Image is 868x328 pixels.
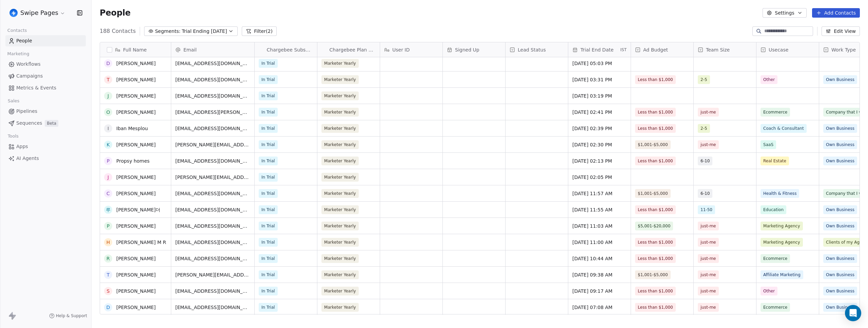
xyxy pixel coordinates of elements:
[100,42,171,57] div: Full Name
[116,76,156,83] span: [PERSON_NAME]
[572,206,612,213] span: [DATE] 11:55 AM
[572,141,612,148] span: [DATE] 02:30 PM
[175,125,250,132] span: [EMAIL_ADDRESS][DOMAIN_NAME]
[8,7,67,19] button: Swipe Pages
[175,304,250,311] span: [EMAIL_ADDRESS][DOMAIN_NAME]
[116,206,160,213] span: [PERSON_NAME]더
[572,304,612,311] span: [DATE] 07:08 AM
[572,190,612,197] span: [DATE] 11:57 AM
[56,313,87,319] span: Help & Support
[572,76,612,83] span: [DATE] 03:31 PM
[104,92,112,100] span: J
[330,46,376,53] span: Chargebee Plan Name
[20,8,58,17] span: Swipe Pages
[643,46,668,53] span: Ad Budget
[104,157,112,165] span: P
[572,271,612,278] span: [DATE] 09:38 AM
[572,125,612,132] span: [DATE] 02:39 PM
[518,46,546,53] span: Lead Status
[572,60,612,67] span: [DATE] 05:03 PM
[5,141,86,152] a: Apps
[5,82,86,94] a: Metrics & Events
[116,174,156,181] span: [PERSON_NAME]
[568,42,631,57] div: Trial End DateIST
[45,120,58,127] span: Beta
[572,288,612,294] span: [DATE] 09:17 AM
[175,239,250,246] span: [EMAIL_ADDRESS][DOMAIN_NAME]
[104,254,112,263] span: r
[831,46,856,53] span: Work Type
[706,46,730,53] span: Team Size
[104,287,112,295] span: S
[763,8,806,18] button: Settings
[16,155,39,162] span: AI Agents
[317,42,380,57] div: ChargebeeChargebee Plan Name
[572,158,612,164] span: [DATE] 02:13 PM
[620,47,627,53] span: IST
[175,223,250,229] span: [EMAIL_ADDRESS][DOMAIN_NAME]
[104,141,112,149] span: K
[175,288,250,294] span: [EMAIL_ADDRESS][DOMAIN_NAME]
[4,49,32,59] span: Marketing
[16,73,43,80] span: Campaigns
[104,303,112,311] span: D
[123,46,147,53] span: Full Name
[116,141,156,148] span: [PERSON_NAME]
[631,42,693,57] div: Ad Budget
[175,255,250,262] span: [EMAIL_ADDRESS][DOMAIN_NAME]
[104,222,112,230] span: p
[267,46,313,53] span: Chargebee Subscription Status
[572,174,612,181] span: [DATE] 02:05 PM
[116,271,156,278] span: [PERSON_NAME]
[100,27,136,35] span: 188 Contacts
[572,223,612,229] span: [DATE] 11:03 AM
[104,108,112,116] span: O
[380,42,442,57] div: User ID
[100,57,171,315] div: grid
[580,46,614,53] span: Trial End Date
[175,206,250,213] span: [EMAIL_ADDRESS][DOMAIN_NAME]
[116,93,156,99] span: [PERSON_NAME]
[5,131,21,141] span: Tools
[116,109,156,116] span: [PERSON_NAME]
[104,206,112,214] span: 루
[100,8,131,18] span: People
[175,60,250,67] span: [EMAIL_ADDRESS][DOMAIN_NAME]
[116,223,156,229] span: [PERSON_NAME]
[116,288,156,294] span: [PERSON_NAME]
[116,60,156,67] span: [PERSON_NAME]
[5,70,86,82] a: Campaigns
[175,158,250,164] span: [EMAIL_ADDRESS][DOMAIN_NAME]
[16,37,32,44] span: People
[104,76,112,84] span: T
[694,42,756,57] div: Team Size
[16,108,37,115] span: Pipelines
[104,173,112,181] span: J
[5,59,86,70] a: Workflows
[812,8,860,18] button: Add Contacts
[175,174,250,181] span: [PERSON_NAME][EMAIL_ADDRESS][DOMAIN_NAME]
[183,46,197,53] span: Email
[16,143,28,150] span: Apps
[255,42,317,57] div: ChargebeeChargebee Subscription Status
[242,26,277,36] button: Filter(2)
[175,109,250,116] span: [EMAIL_ADDRESS][PERSON_NAME][DOMAIN_NAME]
[175,76,250,83] span: [EMAIL_ADDRESS][DOMAIN_NAME]
[572,109,612,116] span: [DATE] 02:41 PM
[175,141,250,148] span: [PERSON_NAME][EMAIL_ADDRESS][PERSON_NAME][DOMAIN_NAME]
[572,93,612,99] span: [DATE] 03:19 PM
[116,255,156,262] span: [PERSON_NAME]
[572,255,612,262] span: [DATE] 10:44 AM
[175,190,250,197] span: [EMAIL_ADDRESS][DOMAIN_NAME]
[182,28,227,35] span: Trial Ending [DATE]
[116,304,156,311] span: [PERSON_NAME]
[116,125,148,132] span: Iban Mesplou
[104,124,112,132] span: I
[9,9,18,17] img: user_01J93QE9VH11XXZQZDP4TWZEES.jpg
[16,84,56,91] span: Metrics & Events
[822,26,860,36] button: Edit View
[116,158,150,164] span: Propsy homes
[171,42,254,57] div: Email
[104,189,112,198] span: C
[443,42,505,57] div: Signed Up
